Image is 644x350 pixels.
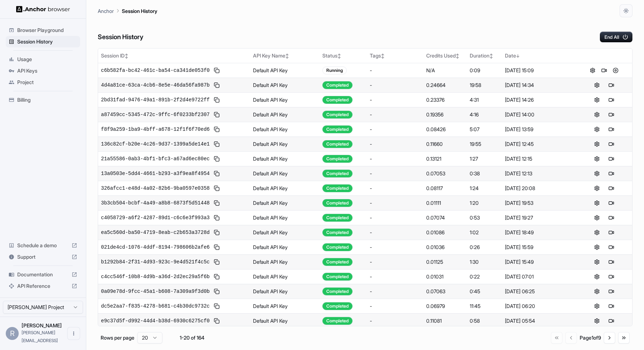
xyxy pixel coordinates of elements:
span: Roy Shachar [22,322,62,328]
div: 0.07053 [426,170,464,177]
div: Tags [370,52,420,59]
div: Completed [322,184,353,192]
td: Default API Key [250,63,319,78]
div: [DATE] 12:45 [505,141,573,148]
div: [DATE] 14:26 [505,96,573,103]
p: Anchor [98,7,114,15]
div: Completed [322,287,353,295]
span: a87459cc-5345-472c-9ffc-6f0233bf2307 [101,111,210,118]
div: [DATE] 06:25 [505,288,573,295]
div: API Key Name [253,52,317,59]
div: 0.01031 [426,273,464,280]
span: ↓ [516,53,520,59]
div: Duration [470,52,499,59]
div: [DATE] 07:01 [505,273,573,280]
span: Schedule a demo [17,242,69,249]
div: [DATE] 15:09 [505,67,573,74]
div: - [370,214,420,221]
div: Credits Used [426,52,464,59]
div: 1:20 [470,199,499,207]
div: [DATE] 20:08 [505,185,573,192]
div: Session ID [101,52,247,59]
div: Completed [322,243,353,251]
span: dc5e2aa7-f835-4278-b681-c4b30dc9732c [101,303,210,310]
span: Browser Playground [17,27,77,34]
span: 136c82cf-b20e-4c26-9d37-1399a5de14e1 [101,141,210,148]
div: [DATE] 19:27 [505,214,573,221]
div: - [370,141,420,148]
span: f8f9a259-1ba9-4bff-a678-12f1f6f70ed6 [101,126,210,133]
td: Default API Key [250,284,319,299]
td: Default API Key [250,137,319,151]
td: Default API Key [250,195,319,210]
div: 1:02 [470,229,499,236]
div: 19:55 [470,141,499,148]
div: 1:27 [470,155,499,162]
td: Default API Key [250,269,319,284]
span: e9c37d5f-d992-44d4-b38d-6930c6275cf0 [101,317,210,324]
div: API Reference [6,280,80,292]
span: API Keys [17,67,77,74]
nav: breadcrumb [98,7,157,15]
div: 4:16 [470,111,499,118]
div: 11:45 [470,303,499,310]
td: Default API Key [250,78,319,92]
div: - [370,244,420,251]
div: Completed [322,273,353,281]
td: Default API Key [250,254,319,269]
div: 0.08117 [426,185,464,192]
div: Completed [322,199,353,207]
div: - [370,170,420,177]
div: 5:07 [470,126,499,133]
div: Session History [6,36,80,47]
div: Completed [322,111,353,119]
div: - [370,229,420,236]
span: 13a0503e-5dd4-4661-b293-a3f9ea8f4954 [101,170,210,177]
div: 0:53 [470,214,499,221]
span: 4d4a81ce-63ca-4cb6-8e5e-46da56fa987b [101,82,210,89]
td: Default API Key [250,151,319,166]
div: Completed [322,258,353,266]
div: 0:45 [470,288,499,295]
div: [DATE] 05:54 [505,317,573,324]
p: Session History [122,7,157,15]
span: Documentation [17,271,69,278]
div: Billing [6,94,80,106]
div: Browser Playground [6,24,80,36]
span: ↕ [285,53,289,59]
span: ↕ [125,53,128,59]
span: ↕ [456,53,459,59]
div: 0.07063 [426,288,464,295]
td: Default API Key [250,225,319,240]
span: ↕ [337,53,341,59]
span: b1292b84-2f31-4d93-923c-9e4d521f4c5c [101,258,210,266]
div: R [6,327,19,340]
div: [DATE] 12:15 [505,155,573,162]
span: c4058729-a6f2-4287-89d1-c6c6e3f993a3 [101,214,210,221]
div: - [370,258,420,266]
div: 0:22 [470,273,499,280]
div: [DATE] 13:59 [505,126,573,133]
div: [DATE] 06:20 [505,303,573,310]
div: 0.08426 [426,126,464,133]
div: - [370,82,420,89]
div: Completed [322,302,353,310]
td: Default API Key [250,313,319,328]
div: Page 1 of 9 [580,334,601,341]
p: Rows per page [101,334,134,341]
span: 3b3cb504-bcbf-4a49-a8b8-6873f5d51448 [101,199,210,207]
div: Completed [322,140,353,148]
div: Completed [322,214,353,222]
span: 0a09e78d-9fcc-45a1-b608-7a309a9f3d0b [101,288,210,295]
div: 0.24664 [426,82,464,89]
div: Completed [322,155,353,163]
div: - [370,111,420,118]
div: 0.01086 [426,229,464,236]
div: - [370,96,420,103]
div: - [370,199,420,207]
div: Documentation [6,269,80,280]
div: Completed [322,170,353,178]
div: [DATE] 14:00 [505,111,573,118]
img: Anchor Logo [16,6,70,13]
div: [DATE] 14:34 [505,82,573,89]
